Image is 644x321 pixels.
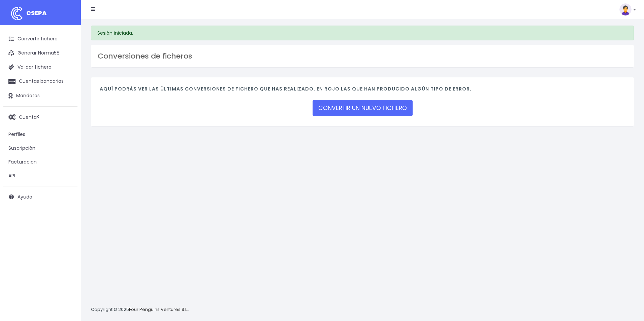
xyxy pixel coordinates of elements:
a: Generar Norma58 [3,46,77,60]
a: Suscripción [3,141,77,155]
a: API [3,169,77,183]
p: Copyright © 2025 . [91,306,189,313]
span: Ayuda [18,193,32,200]
a: Cuenta [3,110,77,124]
a: Mandatos [3,89,77,103]
h3: Conversiones de ficheros [98,52,627,61]
span: CSEPA [26,9,47,17]
h4: Aquí podrás ver las últimas conversiones de fichero que has realizado. En rojo las que han produc... [100,86,625,95]
a: Facturación [3,155,77,169]
a: Ayuda [3,190,77,204]
a: Cuentas bancarias [3,74,77,88]
img: logo [8,5,25,22]
a: Perfiles [3,128,77,141]
a: Four Penguins Ventures S.L. [129,306,188,313]
a: Convertir fichero [3,32,77,46]
a: Validar fichero [3,60,77,74]
a: CONVERTIR UN NUEVO FICHERO [313,100,413,116]
img: profile [619,3,632,15]
span: Cuenta [19,113,37,120]
div: Sesión iniciada. [91,26,634,40]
